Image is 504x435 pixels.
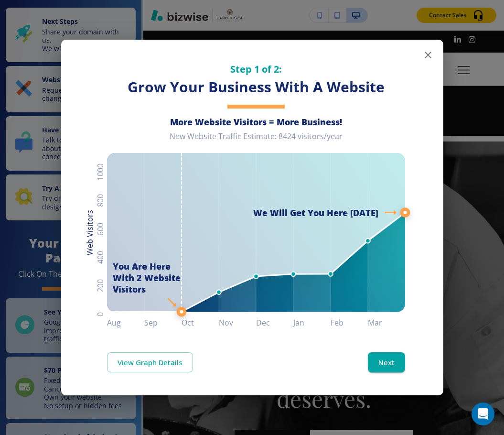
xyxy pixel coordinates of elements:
[368,352,405,372] button: Next
[256,316,293,329] h6: Dec
[107,63,405,76] h5: Step 1 of 2:
[368,316,405,329] h6: Mar
[182,316,219,329] h6: Oct
[107,131,405,149] div: New Website Traffic Estimate: 8424 visitors/year
[331,316,368,329] h6: Feb
[219,316,256,329] h6: Nov
[472,402,494,425] div: Open Intercom Messenger
[107,116,405,128] h6: More Website Visitors = More Business!
[144,316,182,329] h6: Sep
[293,316,331,329] h6: Jan
[107,352,193,372] a: View Graph Details
[107,316,144,329] h6: Aug
[107,77,405,97] h3: Grow Your Business With A Website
